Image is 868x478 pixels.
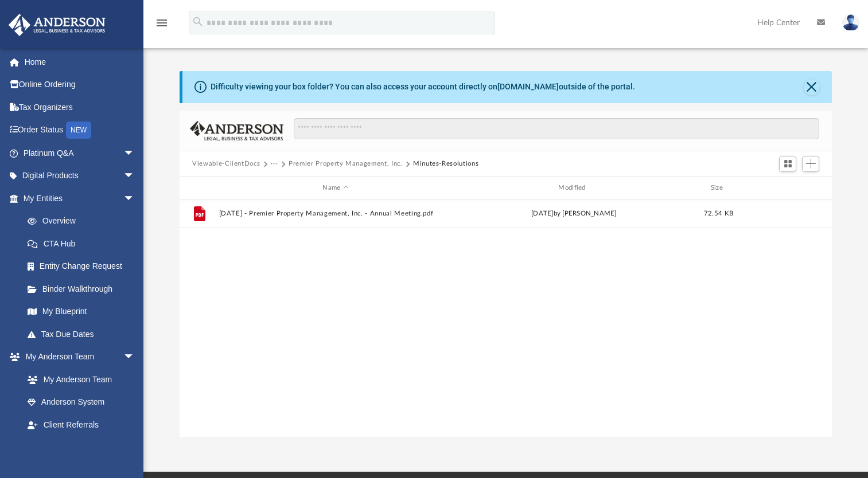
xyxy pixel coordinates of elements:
div: Name [219,183,452,193]
a: My Entitiesarrow_drop_down [8,187,152,210]
div: id [185,183,213,193]
a: CTA Hub [16,232,152,255]
button: Premier Property Management, Inc. [289,159,402,169]
a: Home [8,50,152,73]
span: arrow_drop_down [123,164,146,188]
a: Overview [16,210,152,233]
div: Modified [457,183,691,193]
div: grid [180,199,832,437]
img: Anderson Advisors Platinum Portal [5,14,109,36]
a: Digital Productsarrow_drop_down [8,164,152,187]
span: arrow_drop_down [123,142,146,165]
i: menu [155,16,169,30]
a: My Anderson Team [16,368,141,391]
button: Switch to Grid View [779,156,796,172]
span: arrow_drop_down [123,436,146,460]
a: Binder Walkthrough [16,277,152,300]
img: User Pic [842,14,859,31]
button: Viewable-ClientDocs [192,159,260,169]
span: arrow_drop_down [123,346,146,369]
input: Search files and folders [294,118,819,140]
div: id [746,183,827,193]
div: [DATE] by [PERSON_NAME] [457,209,691,219]
a: My Anderson Teamarrow_drop_down [8,346,146,369]
div: Size [696,183,742,193]
span: arrow_drop_down [123,187,146,210]
a: My Documentsarrow_drop_down [8,436,146,459]
i: search [192,15,204,28]
a: [DOMAIN_NAME] [497,82,559,91]
a: menu [155,22,169,30]
div: NEW [66,122,91,139]
span: 72.54 KB [704,210,733,217]
button: Close [804,79,820,95]
a: My Blueprint [16,300,146,323]
div: Difficulty viewing your box folder? You can also access your account directly on outside of the p... [211,81,635,93]
a: Client Referrals [16,413,146,436]
button: ··· [271,159,278,169]
a: Tax Due Dates [16,323,152,346]
button: Minutes-Resolutions [413,159,478,169]
a: Entity Change Request [16,255,152,278]
a: Anderson System [16,391,146,414]
button: [DATE] - Premier Property Management, Inc. - Annual Meeting.pdf [219,210,453,217]
button: Add [802,156,819,172]
a: Online Ordering [8,73,152,96]
a: Tax Organizers [8,96,152,119]
a: Order StatusNEW [8,119,152,142]
a: Platinum Q&Aarrow_drop_down [8,142,152,164]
